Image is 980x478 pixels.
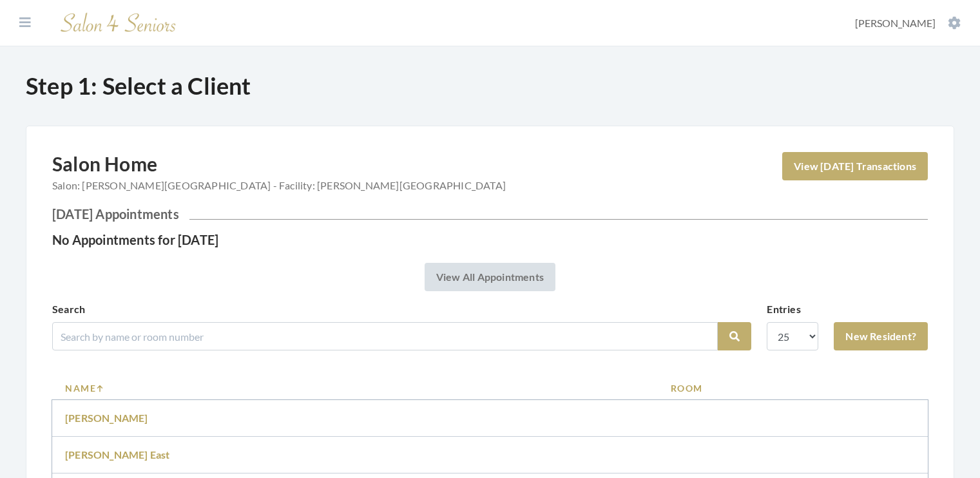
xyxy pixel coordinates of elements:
[52,232,928,247] h4: No Appointments for [DATE]
[671,381,915,395] a: Room
[834,322,928,350] a: New Resident?
[52,178,506,193] span: Salon: [PERSON_NAME][GEOGRAPHIC_DATA] - Facility: [PERSON_NAME][GEOGRAPHIC_DATA]
[425,263,555,291] a: View All Appointments
[767,301,800,317] label: Entries
[65,381,645,395] a: Name
[54,8,183,38] img: Salon 4 Seniors
[782,152,928,180] a: View [DATE] Transactions
[52,206,928,222] h2: [DATE] Appointments
[52,322,718,350] input: Search by name or room number
[65,412,148,424] a: [PERSON_NAME]
[26,72,954,100] h1: Step 1: Select a Client
[65,448,170,461] a: [PERSON_NAME] East
[52,301,85,317] label: Search
[851,16,965,30] button: [PERSON_NAME]
[855,17,936,29] span: [PERSON_NAME]
[52,152,506,201] h2: Salon Home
